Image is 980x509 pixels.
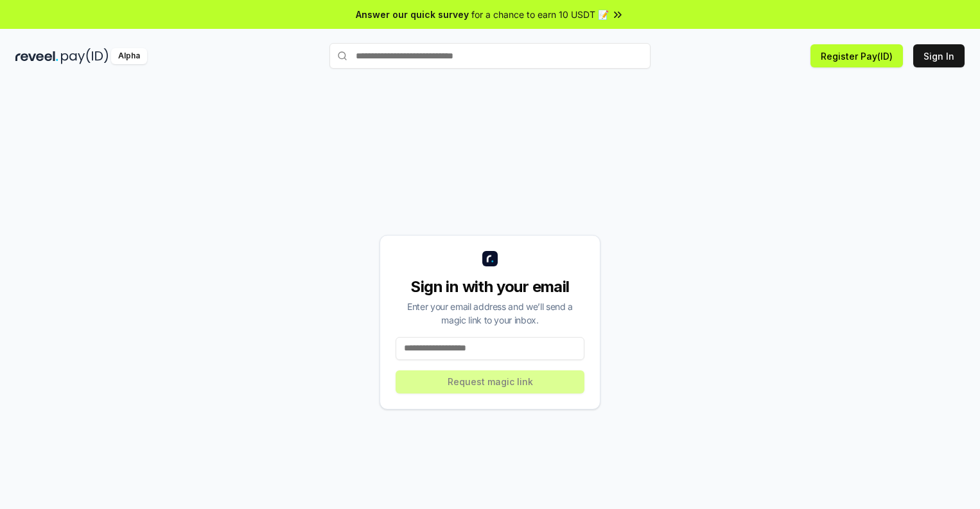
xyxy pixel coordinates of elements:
button: Sign In [913,44,965,67]
img: pay_id [61,48,109,64]
div: Enter your email address and we’ll send a magic link to your inbox. [396,300,584,327]
img: logo_small [482,251,498,266]
span: Answer our quick survey [356,8,469,21]
div: Alpha [111,48,147,64]
div: Sign in with your email [396,277,584,297]
img: reveel_dark [15,48,58,64]
button: Register Pay(ID) [810,44,903,67]
span: for a chance to earn 10 USDT 📝 [471,8,609,21]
